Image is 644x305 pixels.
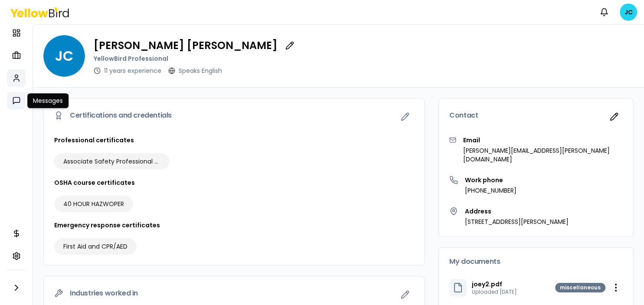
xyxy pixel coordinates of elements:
h3: Work phone [465,176,517,184]
span: Associate Safety Professional (ASP) [63,157,160,166]
h3: Emergency response certificates [54,221,414,230]
div: First Aid and CPR/AED [54,238,137,255]
span: JC [43,35,85,77]
p: 11 years experience [104,66,161,75]
p: YellowBird Professional [94,54,298,63]
span: JC [620,3,637,21]
span: Industries worked in [70,290,138,297]
h3: Professional certificates [54,136,414,144]
span: Certifications and credentials [70,112,172,119]
span: My documents [449,258,500,265]
p: joey2.pdf [472,280,517,289]
span: First Aid and CPR/AED [63,242,127,251]
span: Contact [449,112,478,119]
p: [PERSON_NAME][EMAIL_ADDRESS][PERSON_NAME][DOMAIN_NAME] [463,146,623,164]
div: Associate Safety Professional (ASP) [54,153,170,170]
h3: Email [463,136,623,144]
h3: Address [465,207,569,216]
p: [STREET_ADDRESS][PERSON_NAME] [465,217,569,226]
p: [PERSON_NAME] [PERSON_NAME] [94,40,278,51]
h3: OSHA course certificates [54,178,414,187]
span: 40 HOUR HAZWOPER [63,200,124,208]
div: 40 HOUR HAZWOPER [54,196,133,212]
p: Uploaded [DATE] [472,289,517,295]
div: miscellaneous [555,283,605,292]
p: [PHONE_NUMBER] [465,186,517,195]
p: Speaks English [179,66,222,75]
